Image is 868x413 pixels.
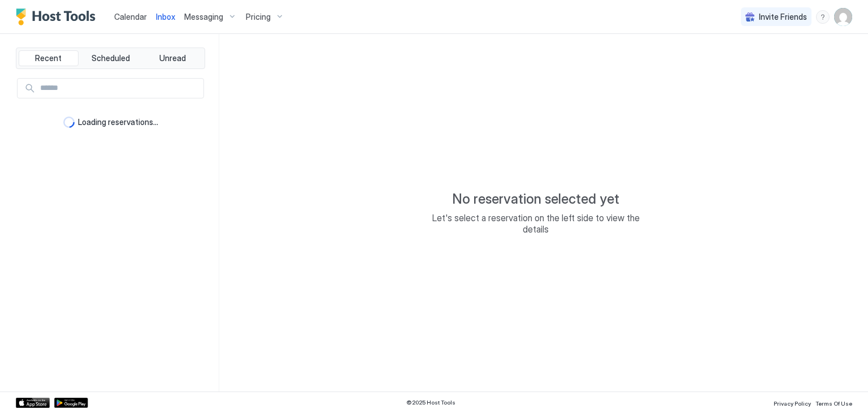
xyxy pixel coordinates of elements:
[114,11,147,23] a: Calendar
[452,191,619,208] span: No reservation selected yet
[423,212,649,235] span: Let's select a reservation on the left side to view the details
[78,117,158,127] span: Loading reservations...
[774,400,811,407] span: Privacy Policy
[156,12,175,21] span: Inbox
[19,50,79,66] button: Recent
[63,117,75,128] div: loading
[156,11,175,23] a: Inbox
[834,8,852,26] div: User profile
[16,8,101,25] a: Host Tools Logo
[92,53,130,63] span: Scheduled
[815,400,852,407] span: Terms Of Use
[16,48,205,69] div: tab-group
[35,53,62,63] span: Recent
[246,12,271,22] span: Pricing
[142,50,202,66] button: Unread
[774,397,811,408] a: Privacy Policy
[759,12,807,22] span: Invite Friends
[81,50,141,66] button: Scheduled
[36,79,203,98] input: Input Field
[815,397,852,408] a: Terms Of Use
[816,10,830,24] div: menu
[16,398,50,408] a: App Store
[406,399,455,406] span: © 2025 Host Tools
[159,53,186,63] span: Unread
[54,398,88,408] a: Google Play Store
[114,12,147,21] span: Calendar
[184,12,223,22] span: Messaging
